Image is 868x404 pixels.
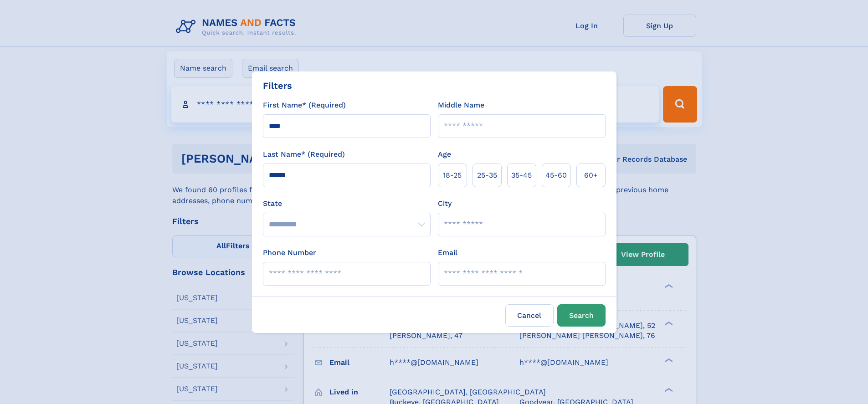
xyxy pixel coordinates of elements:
label: Last Name* (Required) [263,149,345,160]
label: Phone Number [263,247,316,258]
label: State [263,198,431,209]
button: Search [557,304,606,327]
label: Age [438,149,451,160]
span: 35‑45 [511,170,532,181]
span: 45‑60 [545,170,567,181]
label: Email [438,247,457,258]
label: City [438,198,452,209]
span: 60+ [584,170,598,181]
label: Middle Name [438,100,484,111]
div: Filters [263,79,292,92]
span: 18‑25 [443,170,462,181]
label: First Name* (Required) [263,100,346,111]
span: 25‑35 [477,170,497,181]
label: Cancel [505,304,554,327]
